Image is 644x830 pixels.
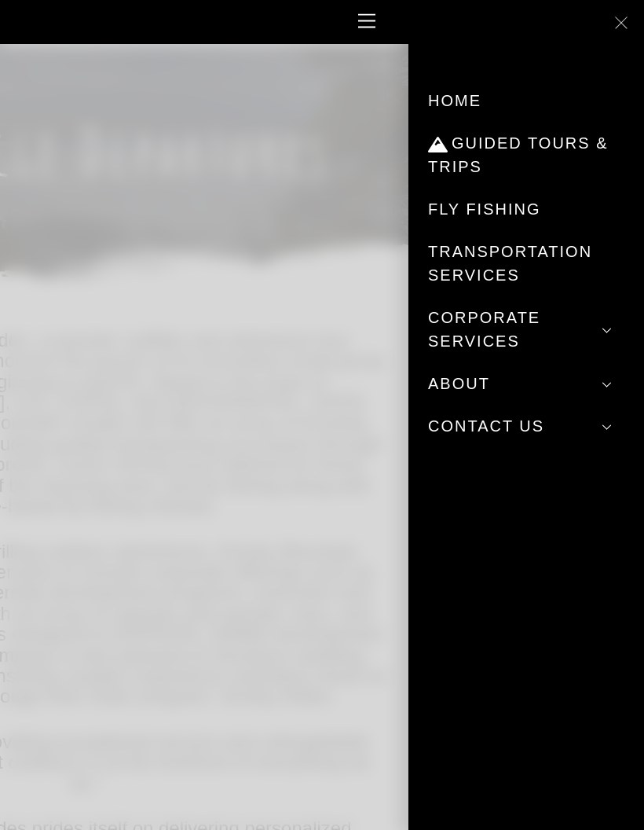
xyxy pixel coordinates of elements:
a: Transportation Services [428,230,624,296]
a: About [428,362,624,405]
a: Close menu [606,8,636,38]
a: Contact Us [428,405,624,447]
a: Corporate Services [428,296,624,362]
a: Guided Tours & Trips [428,122,624,188]
a: Home [428,79,624,122]
a: Fly Fishing [428,188,624,230]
